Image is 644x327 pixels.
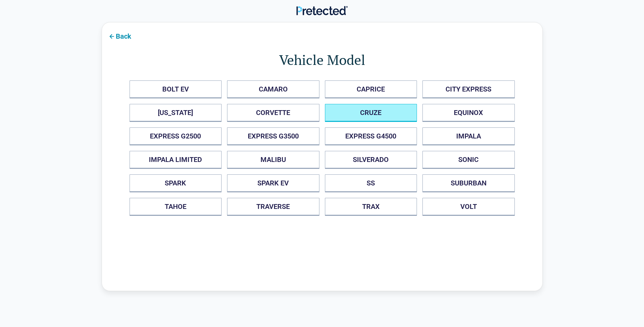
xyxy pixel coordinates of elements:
[130,104,222,122] button: [US_STATE]
[422,151,515,169] button: SONIC
[130,174,222,192] button: SPARK
[325,151,417,169] button: SILVERADO
[422,80,515,98] button: CITY EXPRESS
[102,28,137,44] button: Back
[422,127,515,145] button: IMPALA
[325,174,417,192] button: SS
[227,80,319,98] button: CAMARO
[227,174,319,192] button: SPARK EV
[227,198,319,216] button: TRAVERSE
[422,174,515,192] button: SUBURBAN
[422,198,515,216] button: VOLT
[130,198,222,216] button: TAHOE
[325,104,417,122] button: CRUZE
[130,80,222,98] button: BOLT EV
[130,50,515,69] h1: Vehicle Model
[325,127,417,145] button: EXPRESS G4500
[422,104,515,122] button: EQUINOX
[227,127,319,145] button: EXPRESS G3500
[227,151,319,169] button: MALIBU
[227,104,319,122] button: CORVETTE
[325,198,417,216] button: TRAX
[130,127,222,145] button: EXPRESS G2500
[325,80,417,98] button: CAPRICE
[130,151,222,169] button: IMPALA LIMITED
